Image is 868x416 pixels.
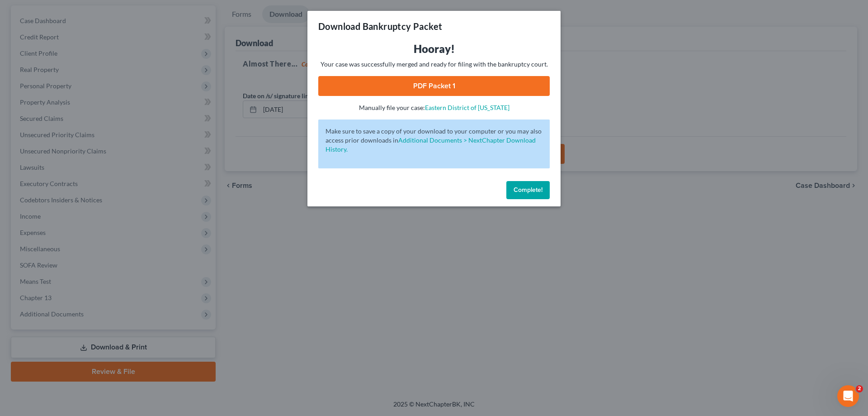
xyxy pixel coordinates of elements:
h3: Download Bankruptcy Packet [318,20,442,33]
button: Complete! [506,181,550,199]
h3: Hooray! [318,42,550,56]
a: Eastern District of [US_STATE] [425,104,509,111]
a: Additional Documents > NextChapter Download History. [325,136,536,153]
p: Manually file your case: [318,103,550,112]
a: PDF Packet 1 [318,76,550,96]
iframe: Intercom live chat [837,385,859,407]
span: 2 [856,385,863,392]
p: Your case was successfully merged and ready for filing with the bankruptcy court. [318,60,550,69]
span: Complete! [514,186,542,194]
p: Make sure to save a copy of your download to your computer or you may also access prior downloads in [325,127,542,154]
